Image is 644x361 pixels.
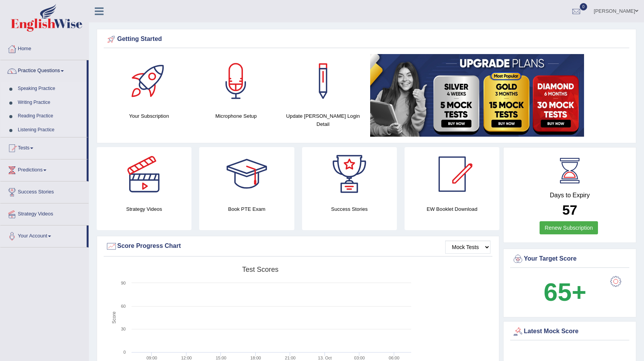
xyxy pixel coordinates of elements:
[106,34,627,45] div: Getting Started
[354,356,365,360] text: 03:00
[512,192,627,199] h4: Days to Expiry
[109,112,189,120] h4: Your Subscription
[405,205,499,213] h4: EW Booklet Download
[97,205,191,213] h4: Strategy Videos
[0,181,89,201] a: Success Stories
[318,356,331,360] tspan: 13. Oct
[389,356,400,360] text: 06:00
[14,96,87,110] a: Writing Practice
[123,350,126,354] text: 0
[370,54,584,137] img: small5.jpg
[562,202,577,217] b: 57
[196,112,276,120] h4: Microphone Setup
[285,356,296,360] text: 21:00
[0,203,89,223] a: Strategy Videos
[199,205,294,213] h4: Book PTE Exam
[250,356,261,360] text: 18:00
[147,356,157,360] text: 09:00
[512,326,627,337] div: Latest Mock Score
[544,278,586,306] b: 65+
[540,221,598,234] a: Renew Subscription
[121,304,126,308] text: 60
[121,281,126,285] text: 90
[302,205,397,213] h4: Success Stories
[284,112,363,128] h4: Update [PERSON_NAME] Login Detail
[580,3,588,10] span: 0
[0,159,87,179] a: Predictions
[0,60,87,80] a: Practice Questions
[0,137,87,157] a: Tests
[121,327,126,331] text: 30
[0,38,89,58] a: Home
[181,356,192,360] text: 12:00
[14,109,87,123] a: Reading Practice
[216,356,227,360] text: 15:00
[14,123,87,137] a: Listening Practice
[242,266,278,273] tspan: Test scores
[106,241,490,252] div: Score Progress Chart
[14,82,87,96] a: Speaking Practice
[0,225,87,245] a: Your Account
[512,253,627,265] div: Your Target Score
[111,312,117,324] tspan: Score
